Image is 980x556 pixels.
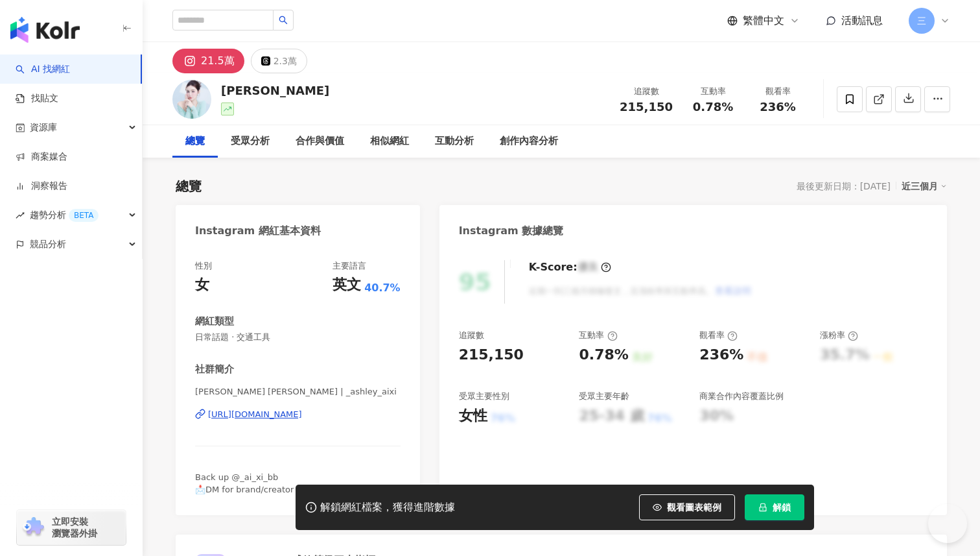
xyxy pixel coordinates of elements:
[753,85,802,98] div: 觀看率
[251,49,307,73] button: 2.3萬
[21,517,46,538] img: chrome extension
[16,63,70,76] a: searchAI 找網紅
[30,113,57,142] span: 資源庫
[231,134,270,149] div: 受眾分析
[579,391,629,402] div: 受眾主要年齡
[30,200,99,230] span: 趨勢分析
[745,494,804,520] button: 解鎖
[52,516,97,539] span: 立即安裝 瀏覽器外掛
[320,501,455,514] div: 解鎖網紅檔案，獲得進階數據
[699,345,743,365] div: 236%
[274,52,297,70] div: 2.3萬
[195,386,401,398] span: [PERSON_NAME] [PERSON_NAME] | _ashley_aixi
[797,181,891,191] div: 最後更新日期：[DATE]
[208,409,302,420] div: [URL][DOMAIN_NAME]
[279,16,288,25] span: search
[758,503,767,512] span: lock
[620,85,673,98] div: 追蹤數
[176,177,202,195] div: 總覽
[841,14,883,27] span: 活動訊息
[185,134,205,149] div: 總覽
[195,315,234,328] div: 網紅類型
[902,178,947,195] div: 近三個月
[195,363,234,376] div: 社群簡介
[699,330,738,341] div: 觀看率
[195,275,209,295] div: 女
[699,391,784,402] div: 商業合作內容覆蓋比例
[579,330,617,341] div: 互動率
[221,82,329,99] div: [PERSON_NAME]
[195,224,321,238] div: Instagram 網紅基本資料
[459,345,524,365] div: 215,150
[201,52,235,70] div: 21.5萬
[172,49,244,73] button: 21.5萬
[16,92,58,105] a: 找貼文
[195,260,212,272] div: 性別
[364,281,401,295] span: 40.7%
[69,209,99,222] div: BETA
[459,224,564,238] div: Instagram 數據總覽
[332,260,366,272] div: 主要語言
[16,211,25,220] span: rise
[529,260,611,274] div: K-Score :
[917,14,926,28] span: 三
[459,330,484,341] div: 追蹤數
[500,134,558,149] div: 創作內容分析
[459,406,487,426] div: 女性
[370,134,409,149] div: 相似網紅
[620,100,673,114] span: 215,150
[195,472,321,494] span: Back up @_ai_xi_bb 📩DM for brand/creator collab
[172,80,211,119] img: KOL Avatar
[459,391,509,402] div: 受眾主要性別
[579,345,628,365] div: 0.78%
[16,180,67,193] a: 洞察報告
[693,101,733,114] span: 0.78%
[16,151,67,163] a: 商案媒合
[667,502,721,513] span: 觀看圖表範例
[639,494,735,520] button: 觀看圖表範例
[296,134,344,149] div: 合作與價值
[435,134,474,149] div: 互動分析
[30,230,66,259] span: 競品分析
[195,332,401,343] span: 日常話題 · 交通工具
[332,275,361,295] div: 英文
[10,17,80,43] img: logo
[820,330,858,341] div: 漲粉率
[195,409,401,420] a: [URL][DOMAIN_NAME]
[760,101,796,114] span: 236%
[688,85,738,98] div: 互動率
[17,510,126,545] a: chrome extension立即安裝 瀏覽器外掛
[743,14,784,28] span: 繁體中文
[773,502,791,513] span: 解鎖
